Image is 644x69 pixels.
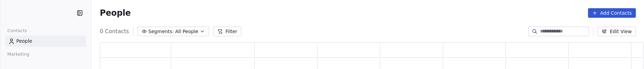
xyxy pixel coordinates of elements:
[100,27,129,36] span: 0 Contacts
[588,8,636,18] button: Add Contacts
[597,27,636,36] button: Edit View
[4,49,32,59] span: Marketing
[213,27,241,36] button: Filter
[16,61,41,68] span: Workflows
[100,8,131,18] span: People
[5,36,86,47] a: People
[148,28,174,35] span: Segments:
[175,28,198,35] span: All People
[16,38,32,45] span: People
[4,26,30,36] span: Contacts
